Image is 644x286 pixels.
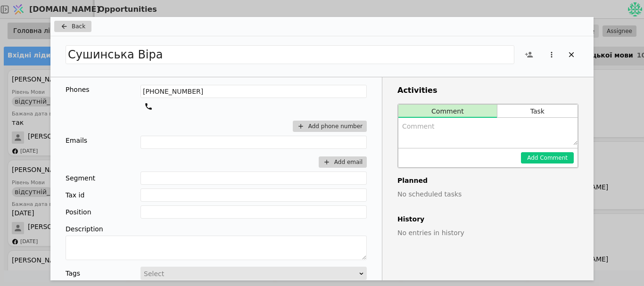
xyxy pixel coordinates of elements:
[397,214,578,224] h4: History
[66,222,367,236] div: Description
[66,188,84,202] div: Tax id
[397,85,578,96] h3: Activities
[293,121,367,132] button: Add phone number
[66,267,80,280] div: Tags
[50,17,594,280] div: Add Opportunity
[497,105,578,118] button: Task
[72,22,85,31] span: Back
[66,172,95,185] div: Segment
[521,152,574,163] button: Add Comment
[66,205,91,219] div: Position
[398,105,497,118] button: Comment
[66,85,90,95] div: Phones
[397,176,578,186] h4: Planned
[397,228,578,238] p: No entries in history
[319,156,367,168] button: Add email
[66,136,87,146] div: Emails
[397,189,578,199] p: No scheduled tasks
